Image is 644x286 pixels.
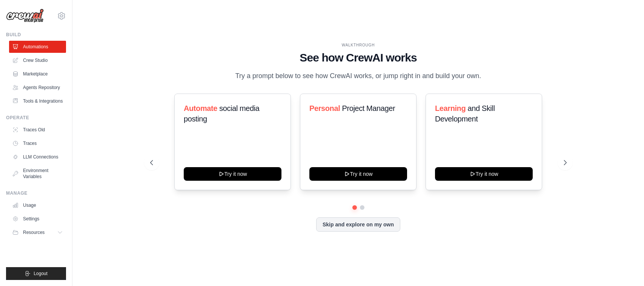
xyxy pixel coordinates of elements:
h1: See how CrewAI works [150,51,567,65]
button: Resources [9,226,66,238]
span: Project Manager [342,104,395,112]
a: LLM Connections [9,151,66,163]
div: Operate [6,115,66,121]
span: social media posting [184,104,260,123]
a: Usage [9,199,66,211]
button: Try it now [435,167,533,181]
div: Build [6,32,66,38]
span: Personal [309,104,340,112]
button: Try it now [309,167,407,181]
a: Marketplace [9,68,66,80]
div: Manage [6,190,66,196]
a: Traces [9,137,66,149]
a: Tools & Integrations [9,95,66,107]
p: Try a prompt below to see how CrewAI works, or jump right in and build your own. [232,71,485,81]
span: Automate [184,104,217,112]
a: Agents Repository [9,81,66,94]
a: Crew Studio [9,54,66,66]
a: Traces Old [9,124,66,136]
div: WALKTHROUGH [150,42,567,48]
a: Automations [9,41,66,53]
a: Settings [9,213,66,225]
span: Logout [34,271,48,277]
button: Skip and explore on my own [316,217,400,232]
a: Environment Variables [9,165,66,183]
button: Logout [6,267,66,280]
img: Logo [6,9,44,23]
span: Resources [23,229,45,235]
span: Learning [435,104,466,112]
button: Try it now [184,167,281,181]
